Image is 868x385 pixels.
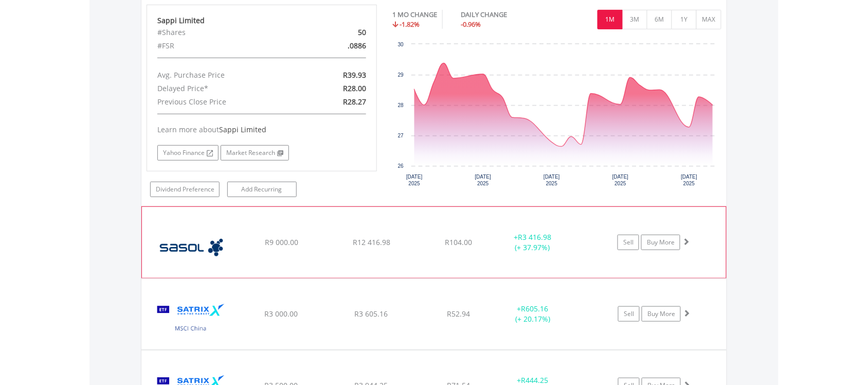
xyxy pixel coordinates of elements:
[299,39,374,52] div: .0886
[494,232,571,253] div: + (+ 37.97%)
[461,10,544,20] div: DAILY CHANGE
[157,125,366,135] div: Learn more about
[150,39,299,52] div: #FSR
[343,70,366,80] span: R39.93
[150,182,220,197] a: Dividend Preference
[475,174,492,186] text: [DATE] 2025
[618,306,640,322] a: Sell
[150,95,299,109] div: Previous Close Price
[343,83,366,93] span: R28.00
[265,237,298,247] span: R9 000.00
[392,39,721,194] div: Chart. Highcharts interactive chart.
[150,26,299,39] div: #Shares
[392,39,721,194] svg: Interactive chart
[147,292,235,347] img: EQU.ZA.STXCHN.png
[157,145,219,161] a: Yahoo Finance
[219,125,266,134] span: Sappi Limited
[612,174,629,186] text: [DATE] 2025
[398,72,404,78] text: 29
[647,10,672,29] button: 6M
[227,182,297,197] a: Add Recurring
[598,10,623,29] button: 1M
[398,102,404,108] text: 28
[494,304,572,324] div: + (+ 20.17%)
[642,306,681,322] a: Buy More
[406,174,423,186] text: [DATE] 2025
[264,309,298,319] span: R3 000.00
[355,309,388,319] span: R3 605.16
[445,237,472,247] span: R104.00
[521,375,549,385] span: R444.25
[622,10,647,29] button: 3M
[392,10,437,20] div: 1 MO CHANGE
[150,82,299,95] div: Delayed Price*
[353,237,390,247] span: R12 416.98
[147,220,236,275] img: EQU.ZA.SOL.png
[157,15,366,26] div: Sappi Limited
[447,309,470,319] span: R52.94
[299,26,374,39] div: 50
[681,174,698,186] text: [DATE] 2025
[521,304,549,313] span: R605.16
[544,174,560,186] text: [DATE] 2025
[641,235,680,250] a: Buy More
[398,163,404,169] text: 26
[398,133,404,138] text: 27
[221,145,289,161] a: Market Research
[672,10,697,29] button: 1Y
[400,20,420,29] span: -1.82%
[696,10,721,29] button: MAX
[461,20,481,29] span: -0.96%
[618,235,639,250] a: Sell
[343,97,366,107] span: R28.27
[398,42,404,47] text: 30
[150,68,299,82] div: Avg. Purchase Price
[518,232,551,242] span: R3 416.98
